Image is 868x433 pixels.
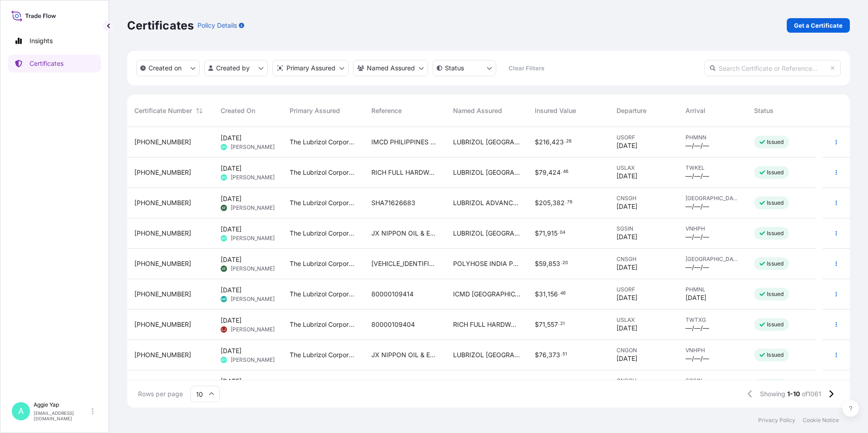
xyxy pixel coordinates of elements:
span: [DATE] [221,377,242,386]
span: Showing [760,389,785,399]
p: Certificates [30,59,64,68]
span: XF [222,264,226,273]
span: [DATE] [221,255,242,264]
span: . [558,231,559,234]
span: Departure [616,106,646,115]
p: Privacy Policy [758,417,795,424]
span: [PHONE_NUMBER] [134,168,191,177]
span: SGSIN [616,225,671,232]
p: Issued [767,321,784,328]
span: XF [222,203,226,212]
span: Primary Assured [290,106,340,115]
button: createdOn Filter options [136,60,200,76]
span: [PERSON_NAME] [231,326,275,333]
span: The Lubrizol Corporation [290,198,357,207]
p: Primary Assured [286,64,335,73]
span: —/—/— [686,141,709,150]
p: Issued [767,230,784,237]
span: , [545,230,547,236]
span: [DATE] [616,172,637,181]
span: AY [222,143,226,152]
span: SHA71626683 [371,198,415,207]
span: $ [535,291,539,297]
span: [PERSON_NAME] [231,143,275,151]
span: , [546,291,547,297]
span: , [547,352,548,358]
p: Aggie Yap [34,401,90,408]
span: POLYHOSE INDIA PVT LTD (E.O.U DIVISION) [453,259,520,268]
span: [VEHICLE_IDENTIFICATION_NUMBER] [371,259,439,268]
button: certificateStatus Filter options [433,60,496,76]
span: 853 [548,261,560,267]
span: Certificate Number [134,106,192,115]
span: 20 [562,261,568,265]
span: ICMD [GEOGRAPHIC_DATA] [453,290,520,299]
span: 79 [539,169,547,176]
p: Issued [767,260,784,267]
span: 31 [539,291,546,297]
span: $ [535,261,539,267]
span: 80000109404 [371,320,415,329]
span: —/—/— [686,202,709,211]
span: —/—/— [686,354,709,363]
span: , [547,169,548,176]
p: Status [445,64,464,73]
span: RICH FULL HARDWARE CO LTD [371,168,439,177]
span: Reference [371,106,402,115]
span: Created On [221,106,255,115]
span: 205 [539,200,551,206]
p: Created on [148,64,182,73]
span: USLAX [616,164,671,172]
p: Policy Details [197,21,237,30]
span: [DATE] [616,354,637,363]
span: $ [535,200,539,206]
p: Insights [30,36,53,45]
span: LUBRIZOL [GEOGRAPHIC_DATA] (PTE) LTD [453,168,520,177]
span: , [550,139,552,145]
span: The Lubrizol Corporation [290,320,357,329]
span: [DATE] [616,141,637,150]
span: [PERSON_NAME] [231,356,275,364]
span: $ [535,352,539,358]
span: Rows per page [138,389,183,399]
p: Get a Certificate [794,21,843,30]
span: , [545,321,547,328]
span: [DATE] [616,232,637,241]
span: [DATE] [221,316,242,325]
p: Issued [767,169,784,176]
span: 424 [548,169,561,176]
span: [PHONE_NUMBER] [134,320,191,329]
span: [DATE] [616,324,637,333]
span: —/—/— [686,172,709,181]
span: 382 [552,200,565,206]
span: $ [535,230,539,236]
span: TWTXG [686,316,740,324]
span: 76 [539,352,547,358]
span: LUBRIZOL [GEOGRAPHIC_DATA] (PTE) LTD [453,138,520,147]
span: CNSGH [616,256,671,263]
span: [PHONE_NUMBER] [134,198,191,207]
p: Issued [767,138,784,146]
span: 21 [560,322,565,325]
span: JX NIPPON OIL & ENERGY VIETNAM CO LTD [371,350,439,359]
span: 423 [552,139,564,145]
span: 51 [562,353,567,356]
span: [DATE] [616,202,637,211]
span: USLAX [616,316,671,324]
span: 04 [560,231,565,234]
button: Sort [194,105,205,116]
p: Named Assured [367,64,415,73]
span: [DATE] [616,293,637,302]
p: Cookie Notice [803,417,839,424]
span: [DATE] [221,133,242,143]
span: LJ [222,325,226,334]
span: [PHONE_NUMBER] [134,350,191,359]
a: Get a Certificate [787,18,850,33]
span: . [558,292,560,295]
span: $ [535,139,539,145]
a: Insights [8,32,101,50]
span: . [561,261,562,265]
span: . [565,201,567,204]
span: [DATE] [616,263,637,272]
span: . [561,353,562,356]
